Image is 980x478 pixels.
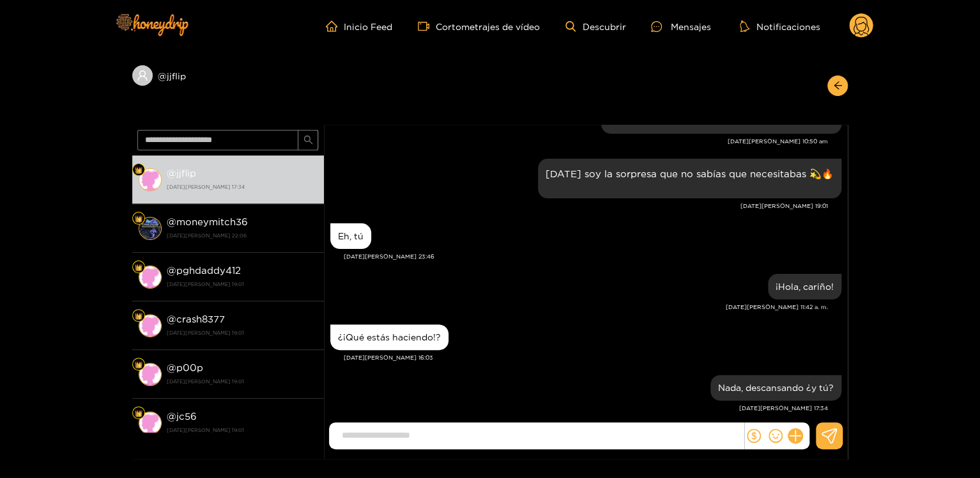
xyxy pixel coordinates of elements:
a: Inicio Feed [326,20,392,32]
font: Cortometrajes de vídeo [436,22,540,31]
img: Nivel de ventilador [135,215,142,223]
span: dólar [747,429,761,443]
img: conversación [139,363,162,386]
font: [DATE][PERSON_NAME] 19:01 [167,427,244,433]
img: Nivel de ventilador [135,410,142,417]
font: [DATE][PERSON_NAME] 19:01 [167,330,244,335]
font: [DATE][PERSON_NAME] 17:34 [739,405,828,411]
font: Inicio Feed [344,22,392,31]
button: buscar [298,130,318,150]
button: flecha izquierda [827,76,848,96]
span: cámara de vídeo [418,20,436,32]
font: moneymitch36 [176,216,248,227]
font: jc56 [176,411,197,422]
font: ¡Hola, cariño! [776,282,834,291]
span: buscar [303,135,313,146]
img: conversación [139,314,162,337]
font: @ [167,265,176,276]
img: Nivel de ventilador [135,264,142,271]
img: conversación [139,411,162,434]
font: [DATE][PERSON_NAME] 19:01 [740,203,828,209]
font: Mensajes [670,22,710,31]
font: @ [167,314,176,324]
font: [DATE] soy la sorpresa que no sabías que necesitabas 💫🔥 [546,168,834,179]
font: pghdaddy412 [176,265,241,276]
font: Nada, descansando ¿y tú? [718,383,834,392]
font: @jjflip [167,168,196,179]
a: Descubrir [565,21,625,32]
button: dólar [744,426,763,445]
font: @jjflip [158,71,186,81]
span: sonrisa [769,429,783,443]
font: Descubrir [582,22,625,31]
font: crash8377 [176,314,225,324]
font: [DATE][PERSON_NAME] 16:03 [344,355,433,361]
div: 16 de agosto, 23:46 [330,223,371,249]
font: [DATE][PERSON_NAME] 10:50 am [728,138,828,145]
font: [DATE][PERSON_NAME] 19:01 [167,379,244,384]
font: @ [167,411,176,422]
div: @jjflip​ [132,65,324,106]
img: Nivel de ventilador [135,166,142,174]
font: Notificaciones [756,22,820,31]
img: Nivel de ventilador [135,361,142,369]
font: [DATE][PERSON_NAME] 17:34 [167,184,245,189]
span: hogar [326,20,344,32]
button: Notificaciones [736,20,823,33]
span: usuario [137,70,148,81]
div: 17 de agosto, 11:42 a. m. [768,274,841,299]
font: [DATE][PERSON_NAME] 19:01 [167,282,244,287]
div: 15 de agosto, 19:01 [538,159,841,198]
img: Nivel de ventilador [135,312,142,320]
font: ¿¡Qué estás haciendo!? [338,332,441,342]
span: flecha izquierda [833,81,843,92]
font: p00p [176,362,203,373]
font: Eh, tú [338,231,364,241]
font: @ [167,216,176,227]
a: Cortometrajes de vídeo [418,20,540,32]
img: conversación [139,168,162,191]
img: conversación [139,266,162,289]
font: [DATE][PERSON_NAME] 22:06 [167,233,247,238]
div: 17 de agosto, 17:34 [710,375,841,401]
div: 17 de agosto, 16:03 [330,324,448,350]
font: [DATE][PERSON_NAME] 11:42 a. m. [726,304,828,310]
img: conversación [139,217,162,240]
font: @ [167,362,176,373]
font: [DATE][PERSON_NAME] 23:46 [344,253,434,260]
